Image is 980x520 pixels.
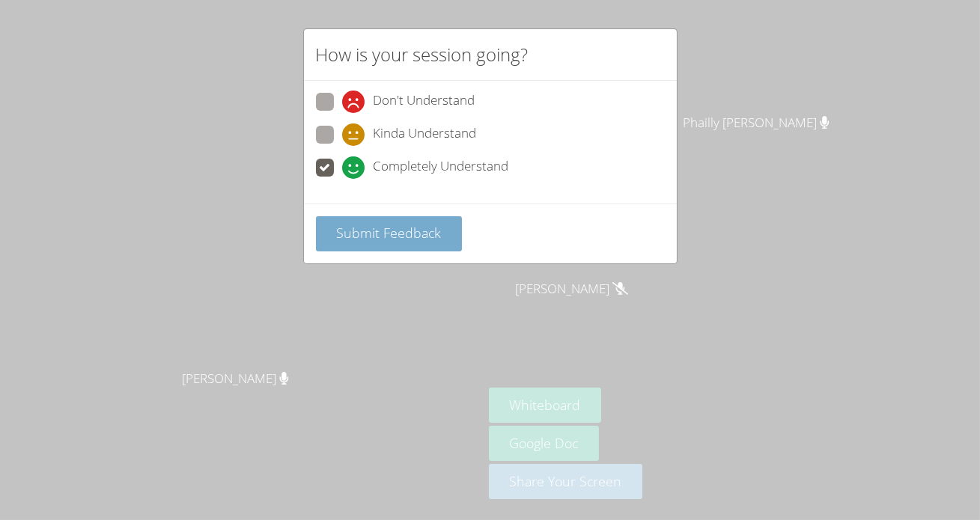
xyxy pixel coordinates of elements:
[374,156,509,179] span: Completely Understand
[316,216,463,251] button: Submit Feedback
[316,41,529,68] h2: How is your session going?
[336,224,441,242] span: Submit Feedback
[374,123,477,146] span: Kinda Understand
[374,91,475,113] span: Don't Understand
